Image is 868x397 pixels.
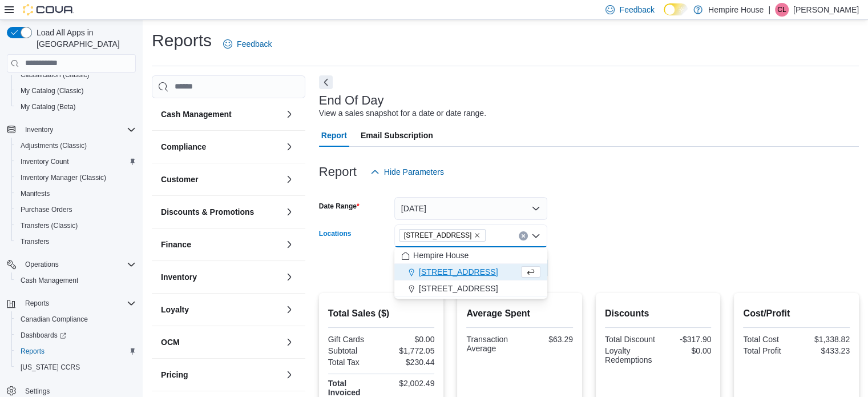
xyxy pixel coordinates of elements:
button: Cash Management [282,107,296,121]
span: My Catalog (Classic) [21,86,84,95]
span: Classification (Classic) [16,68,136,82]
span: Hide Parameters [384,166,444,178]
button: My Catalog (Beta) [11,99,140,115]
h2: Cost/Profit [743,307,850,320]
button: Adjustments (Classic) [11,138,140,154]
button: Inventory Manager (Classic) [11,170,140,186]
button: Operations [21,258,63,271]
span: Purchase Orders [21,205,72,214]
button: [STREET_ADDRESS] [394,264,547,280]
span: Inventory Manager (Classic) [16,171,136,185]
span: Operations [25,260,59,269]
label: Locations [319,229,352,238]
span: Classification (Classic) [21,70,90,79]
span: Inventory Count [16,155,136,169]
h3: End Of Day [319,94,384,107]
span: Dashboards [16,328,136,342]
a: Reports [16,344,49,358]
button: Pricing [282,368,296,382]
h1: Reports [152,29,212,52]
button: Close list of options [531,231,540,240]
span: Inventory Count [21,157,69,166]
a: Inventory Count [16,155,74,169]
button: [STREET_ADDRESS] [394,280,547,297]
span: Feedback [237,38,272,50]
span: Reports [21,347,45,356]
button: Customer [161,174,280,185]
button: Transfers [11,234,140,250]
input: Dark Mode [664,3,688,15]
button: Inventory [282,270,296,284]
div: $230.44 [383,358,434,367]
strong: Total Invoiced [328,379,361,397]
h3: Inventory [161,271,197,283]
span: Email Subscription [361,124,433,147]
h3: Loyalty [161,304,189,315]
button: Customer [282,173,296,186]
button: Transfers (Classic) [11,218,140,234]
button: Hide Parameters [366,161,449,183]
a: Dashboards [11,327,140,343]
h3: Finance [161,239,191,250]
a: Inventory Manager (Classic) [16,171,111,185]
div: $1,338.82 [799,335,850,344]
span: [STREET_ADDRESS] [419,283,498,294]
button: Finance [161,239,280,250]
button: Reports [2,295,140,311]
span: Dashboards [21,331,66,340]
span: Transfers (Classic) [21,221,78,230]
div: $0.00 [660,346,711,355]
span: Purchase Orders [16,203,136,216]
span: Washington CCRS [16,360,136,374]
span: Transfers (Classic) [16,219,136,232]
div: Chris Lochan [775,3,789,17]
button: Discounts & Promotions [282,205,296,219]
span: Cash Management [16,274,136,287]
h3: Compliance [161,141,206,153]
div: $433.23 [799,346,850,355]
button: Reports [11,343,140,359]
div: View a sales snapshot for a date or date range. [319,107,486,119]
span: My Catalog (Beta) [21,102,76,111]
button: Canadian Compliance [11,311,140,327]
div: Gift Cards [328,335,379,344]
div: Total Discount [605,335,656,344]
h2: Discounts [605,307,712,320]
div: $2,002.49 [383,379,434,388]
a: My Catalog (Beta) [16,100,80,114]
span: Transfers [16,235,136,248]
a: Purchase Orders [16,203,77,216]
span: Transfers [21,237,49,246]
button: Operations [2,256,140,272]
a: Canadian Compliance [16,312,92,326]
a: Transfers (Classic) [16,219,82,232]
div: Choose from the following options [394,247,547,297]
a: Manifests [16,187,54,200]
span: Report [321,124,347,147]
img: Cova [23,4,74,15]
div: Loyalty Redemptions [605,346,656,364]
span: Canadian Compliance [21,315,88,324]
button: Manifests [11,186,140,202]
span: CL [777,3,786,17]
h3: Discounts & Promotions [161,206,254,218]
button: [DATE] [394,197,547,220]
h3: OCM [161,336,180,348]
a: Transfers [16,235,54,248]
div: Total Tax [328,358,379,367]
a: [US_STATE] CCRS [16,360,84,374]
button: Hempire House [394,247,547,264]
button: Loyalty [161,304,280,315]
p: Hempire House [708,3,764,17]
button: Classification (Classic) [11,67,140,83]
button: Inventory [2,122,140,138]
span: Canadian Compliance [16,312,136,326]
button: Loyalty [282,303,296,316]
span: Manifests [16,187,136,200]
button: Inventory Count [11,154,140,170]
a: Feedback [219,33,276,55]
span: [STREET_ADDRESS] [404,230,472,241]
button: My Catalog (Classic) [11,83,140,99]
button: Clear input [519,231,528,240]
